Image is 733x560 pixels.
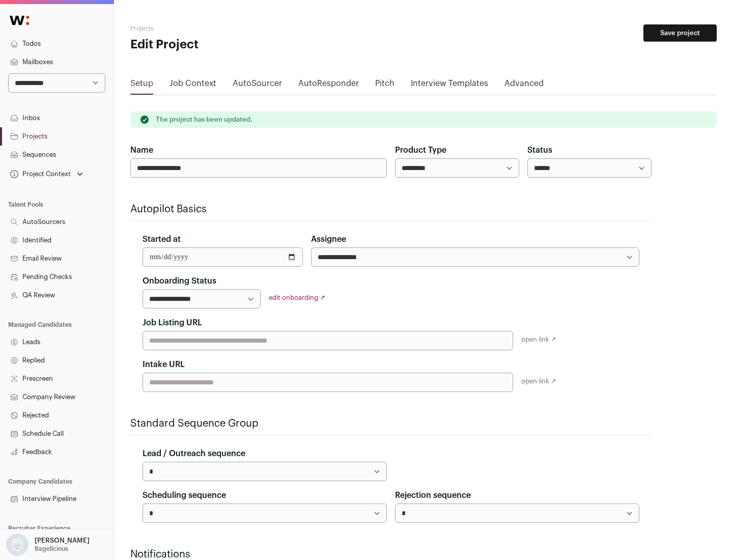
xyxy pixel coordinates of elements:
label: Status [527,144,552,156]
h2: Autopilot Basics [130,202,652,216]
img: Wellfound [4,10,35,31]
button: Save project [643,24,717,42]
p: [PERSON_NAME] [35,537,90,545]
p: The project has been updated. [156,116,252,124]
label: Started at [143,233,181,245]
label: Scheduling sequence [143,489,226,501]
button: Open dropdown [8,167,85,181]
label: Job Listing URL [143,317,202,329]
label: Intake URL [143,358,185,371]
button: Open dropdown [4,534,92,556]
label: Product Type [395,144,446,156]
a: edit onboarding ↗ [269,294,325,301]
label: Name [130,144,153,156]
img: nopic.png [6,534,29,556]
a: Interview Templates [411,77,488,94]
h2: Projects [130,24,326,33]
a: AutoSourcer [233,77,282,94]
a: Setup [130,77,153,94]
h2: Standard Sequence Group [130,416,652,431]
a: Job Context [170,77,216,94]
div: Project Context [8,170,71,178]
p: Bagelicious [35,545,68,553]
label: Assignee [311,233,346,245]
a: Pitch [375,77,394,94]
label: Rejection sequence [395,489,471,501]
label: Lead / Outreach sequence [143,447,245,460]
a: Advanced [504,77,544,94]
a: AutoResponder [298,77,359,94]
h1: Edit Project [130,37,326,53]
label: Onboarding Status [143,275,216,287]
